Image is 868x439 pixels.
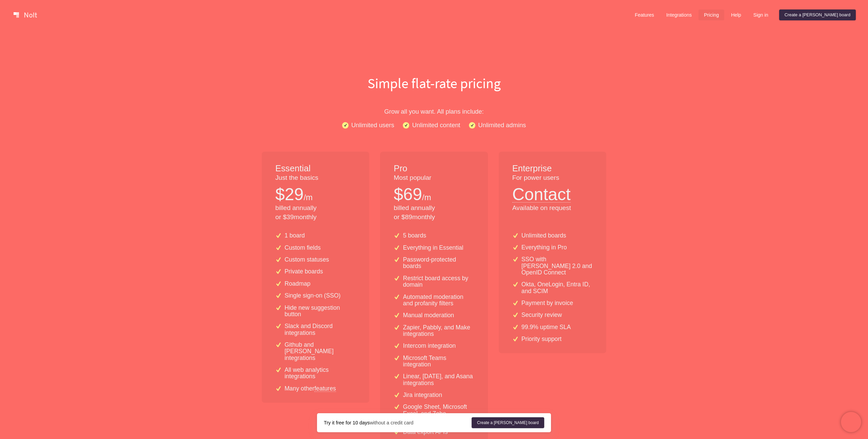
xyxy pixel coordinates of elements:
[403,429,448,435] p: Data export APIs
[422,192,431,203] p: /m
[275,163,356,175] h1: Essential
[275,173,356,183] p: Just the basics
[394,183,422,206] p: $ 69
[403,312,454,319] p: Manual moderation
[284,268,323,275] p: Private boards
[521,281,593,294] p: Okta, OneLogin, Entra ID, and SCIM
[403,294,474,307] p: Automated moderation and profanity filters
[394,163,474,175] h1: Pro
[661,9,697,20] a: Integrations
[403,232,426,239] p: 5 boards
[351,120,394,130] p: Unlimited users
[284,281,310,287] p: Roadmap
[284,323,356,336] p: Slack and Discord integrations
[512,163,593,175] h1: Enterprise
[275,204,356,222] p: billed annually or $ 39 monthly
[779,9,856,20] a: Create a [PERSON_NAME] board
[284,367,356,380] p: All web analytics integrations
[472,417,544,428] a: Create a [PERSON_NAME] board
[284,245,321,251] p: Custom fields
[217,73,651,93] h1: Simple flat-rate pricing
[324,420,370,425] strong: Try it free for 10 days
[521,232,566,239] p: Unlimited boards
[284,305,356,318] p: Hide new suggestion button
[403,275,474,288] p: Restrict board access by domain
[521,312,562,318] p: Security review
[512,204,593,213] p: Available on request
[275,183,303,206] p: $ 29
[314,385,336,392] a: features
[512,183,571,203] button: Contact
[841,412,861,432] iframe: Chatra live chat
[403,324,474,338] p: Zapier, Pabbly, and Make integrations
[521,300,573,306] p: Payment by invoice
[284,342,356,361] p: Github and [PERSON_NAME] integrations
[217,107,651,116] p: Grow all you want. All plans include:
[748,9,774,20] a: Sign in
[394,204,474,222] p: billed annually or $ 89 monthly
[324,419,472,426] div: without a credit card
[521,256,593,276] p: SSO with [PERSON_NAME] 2.0 and OpenID Connect
[629,9,659,20] a: Features
[478,120,526,130] p: Unlimited admins
[284,256,329,263] p: Custom statuses
[521,324,571,330] p: 99.9% uptime SLA
[403,256,474,270] p: Password-protected boards
[303,192,313,203] p: /m
[412,120,460,130] p: Unlimited content
[403,343,456,349] p: Intercom integration
[403,404,474,423] p: Google Sheet, Microsoft Excel, and Zoho integrations
[521,244,567,251] p: Everything in Pro
[284,385,336,392] p: Many other
[521,336,561,342] p: Priority support
[403,373,474,386] p: Linear, [DATE], and Asana integrations
[403,392,442,398] p: Jira integration
[698,9,724,20] a: Pricing
[284,292,340,299] p: Single sign-on (SSO)
[403,355,474,368] p: Microsoft Teams integration
[403,245,463,251] p: Everything in Essential
[284,232,305,239] p: 1 board
[512,173,593,183] p: For power users
[394,173,474,183] p: Most popular
[726,9,747,20] a: Help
